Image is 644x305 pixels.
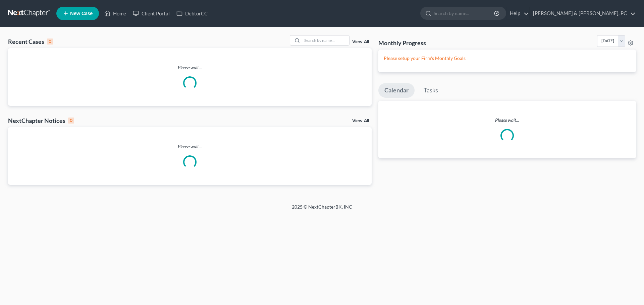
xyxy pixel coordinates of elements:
[378,117,636,124] p: Please wait...
[378,83,415,98] a: Calendar
[302,35,349,45] input: Search by name...
[384,55,631,62] p: Please setup your Firm's Monthly Goals
[8,143,372,150] p: Please wait...
[530,7,636,19] a: [PERSON_NAME] & [PERSON_NAME], PC
[47,39,53,45] div: 0
[173,7,211,19] a: DebtorCC
[8,64,372,71] p: Please wait...
[352,119,369,123] a: View All
[101,7,129,19] a: Home
[352,40,369,44] a: View All
[8,37,53,46] div: Recent Cases
[129,7,173,19] a: Client Portal
[68,118,74,124] div: 0
[8,117,74,125] div: NextChapter Notices
[418,83,444,98] a: Tasks
[70,11,93,16] span: New Case
[378,39,426,47] h3: Monthly Progress
[506,7,529,19] a: Help
[434,7,495,19] input: Search by name...
[131,204,513,216] div: 2025 © NextChapterBK, INC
